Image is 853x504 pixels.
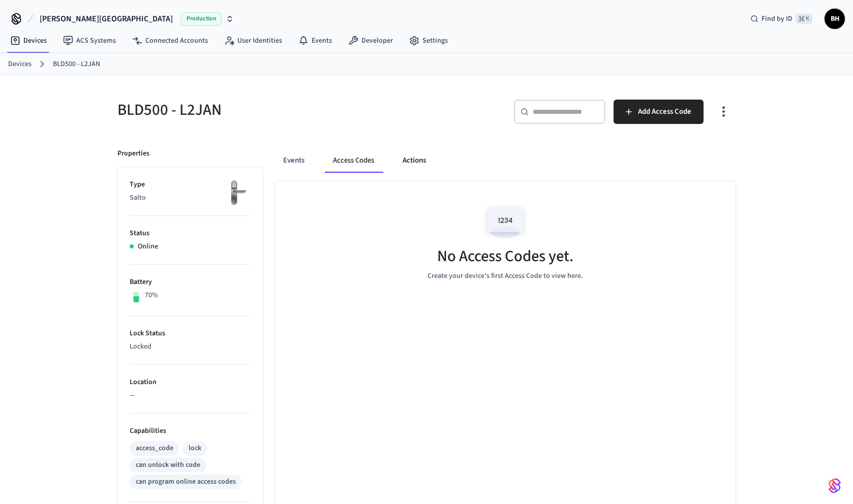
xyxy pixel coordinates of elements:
img: salto_escutcheon_pin [225,179,251,206]
span: ⌘ K [796,14,812,24]
h5: BLD500 - L2JAN [117,100,420,120]
a: BLD500 - L2JAN [53,59,100,70]
p: Battery [130,277,251,288]
div: can unlock with code [136,460,200,470]
span: BH [826,10,844,28]
button: BH [825,9,845,29]
button: Actions [394,148,434,173]
a: Settings [401,31,456,50]
a: Developer [340,31,401,50]
p: Salto [130,193,251,203]
p: Online [138,241,158,252]
p: Status [130,228,251,239]
p: — [130,390,251,401]
a: User Identities [216,31,290,50]
a: ACS Systems [55,31,124,50]
h5: No Access Codes yet. [437,246,573,267]
p: Locked [130,341,251,352]
span: Find by ID [761,14,793,24]
p: 70% [145,290,158,301]
div: Find by ID⌘ K [742,10,820,28]
div: lock [189,443,201,454]
a: Devices [2,31,55,50]
p: Create your device's first Access Code to view here. [428,271,583,281]
span: Add Access Code [638,105,691,118]
p: Lock Status [130,328,251,339]
p: Properties [117,148,149,159]
p: Type [130,179,251,190]
span: Production [181,12,222,25]
img: Access Codes Empty State [482,201,528,244]
button: Access Codes [325,148,382,173]
img: SeamLogoGradient.69752ec5.svg [829,478,841,494]
a: Events [290,31,340,50]
a: Connected Accounts [124,31,216,50]
div: can program online access codes [136,477,236,487]
div: ant example [275,148,736,173]
p: Capabilities [130,426,251,436]
p: Location [130,377,251,388]
button: Add Access Code [614,100,704,124]
span: [PERSON_NAME][GEOGRAPHIC_DATA] [40,13,173,25]
a: Devices [8,59,32,70]
div: access_code [136,443,173,454]
button: Events [275,148,313,173]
